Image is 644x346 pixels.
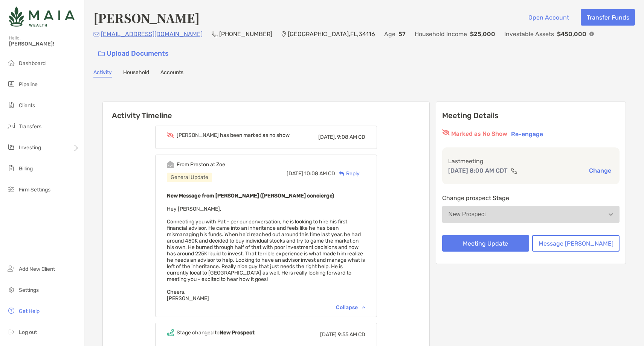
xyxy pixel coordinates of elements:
[320,331,337,338] span: [DATE]
[288,29,375,39] p: [GEOGRAPHIC_DATA] , FL , 34116
[177,161,225,168] div: From Preston at Zoe
[19,287,39,293] span: Settings
[19,60,46,67] span: Dashboard
[103,102,429,120] h6: Activity Timeline
[448,166,508,175] p: [DATE] 8:00 AM CDT
[19,165,33,172] span: Billing
[7,164,16,173] img: billing icon
[398,29,406,39] p: 57
[93,9,200,26] h4: [PERSON_NAME]
[335,170,360,178] div: Reply
[19,123,41,130] span: Transfers
[7,264,16,273] img: add_new_client icon
[160,69,183,77] a: Accounts
[101,29,203,39] p: [EMAIL_ADDRESS][DOMAIN_NAME]
[7,121,16,131] img: transfers icon
[19,308,40,314] span: Get Help
[167,161,174,168] img: Event icon
[7,327,16,336] img: logout icon
[509,129,545,138] button: Re-engage
[522,9,575,26] button: Open Account
[98,51,105,56] img: button icon
[442,206,620,223] button: New Prospect
[504,29,554,39] p: Investable Assets
[93,69,112,77] a: Activity
[362,306,365,308] img: Chevron icon
[93,32,99,36] img: Email Icon
[442,235,530,252] button: Meeting Update
[123,69,149,77] a: Household
[338,331,365,338] span: 9:55 AM CD
[177,132,290,138] div: [PERSON_NAME] has been marked as no show
[442,129,450,135] img: red eyr
[93,46,174,62] a: Upload Documents
[304,170,335,177] span: 10:08 AM CD
[19,329,37,335] span: Log out
[7,58,16,67] img: dashboard icon
[167,206,365,302] span: Hey [PERSON_NAME], Connecting you with Pat - per our conversation, he is looking to hire his firs...
[19,81,38,88] span: Pipeline
[9,41,79,47] span: [PERSON_NAME]!
[587,167,613,175] button: Change
[511,168,517,174] img: communication type
[177,329,255,336] div: Stage changed to
[532,235,620,252] button: Message [PERSON_NAME]
[19,102,35,109] span: Clients
[609,213,613,216] img: Open dropdown arrow
[336,304,365,311] div: Collapse
[448,156,614,166] p: Last meeting
[470,29,495,39] p: $25,000
[7,100,16,109] img: clients icon
[212,31,218,37] img: Phone Icon
[451,129,507,138] p: Marked as No Show
[589,32,594,36] img: Info Icon
[167,173,212,182] div: General Update
[581,9,635,26] button: Transfer Funds
[442,193,620,203] p: Change prospect Stage
[7,306,16,315] img: get-help icon
[7,185,16,194] img: firm-settings icon
[384,29,395,39] p: Age
[318,134,336,140] span: [DATE],
[167,132,174,138] img: Event icon
[7,79,16,88] img: pipeline icon
[337,134,365,140] span: 9:08 AM CD
[415,29,467,39] p: Household Income
[281,31,286,37] img: Location Icon
[19,266,55,272] span: Add New Client
[339,171,345,176] img: Reply icon
[19,187,50,193] span: Firm Settings
[557,29,586,39] p: $450,000
[220,329,255,336] b: New Prospect
[219,29,272,39] p: [PHONE_NUMBER]
[19,144,41,151] span: Investing
[7,285,16,294] img: settings icon
[9,3,75,30] img: Zoe Logo
[287,170,303,177] span: [DATE]
[442,111,620,120] p: Meeting Details
[167,329,174,336] img: Event icon
[449,211,486,218] div: New Prospect
[7,143,16,152] img: investing icon
[167,193,334,199] b: New Message from [PERSON_NAME] ([PERSON_NAME] concierge)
